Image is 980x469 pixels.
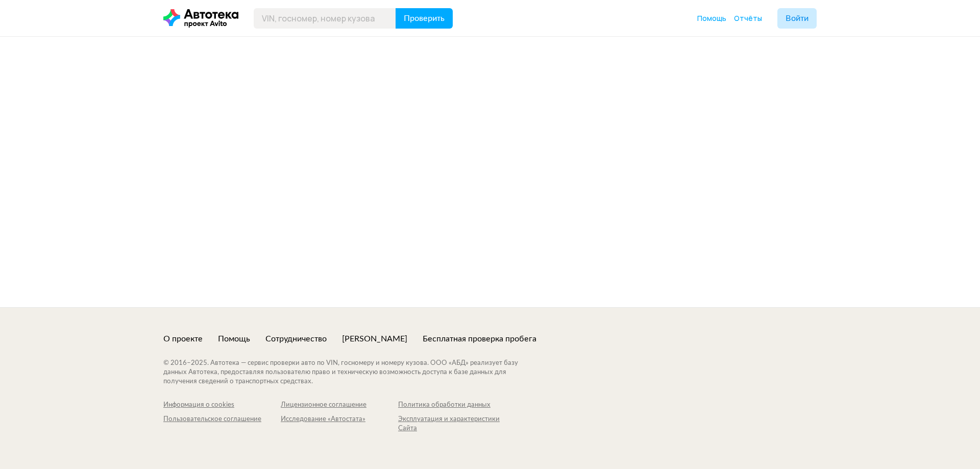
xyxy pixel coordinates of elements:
[163,415,281,424] div: Пользовательское соглашение
[734,13,762,23] a: Отчёты
[777,8,817,29] button: Войти
[423,333,536,344] a: Бесплатная проверка пробега
[265,333,327,344] a: Сотрудничество
[163,359,538,386] div: © 2016– 2025 . Автотека — сервис проверки авто по VIN, госномеру и номеру кузова. ООО «АБД» реали...
[404,14,445,22] span: Проверить
[734,13,762,23] span: Отчёты
[398,401,516,410] a: Политика обработки данных
[786,14,808,22] span: Войти
[254,8,396,29] input: VIN, госномер, номер кузова
[697,13,726,23] span: Помощь
[218,333,250,344] a: Помощь
[163,333,203,344] a: О проекте
[398,415,516,433] a: Эксплуатация и характеристики Сайта
[697,13,726,23] a: Помощь
[281,415,398,424] div: Исследование «Автостата»
[342,333,407,344] a: [PERSON_NAME]
[163,415,281,433] a: Пользовательское соглашение
[281,415,398,433] a: Исследование «Автостата»
[396,8,453,29] button: Проверить
[163,401,281,410] a: Информация о cookies
[281,401,398,410] a: Лицензионное соглашение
